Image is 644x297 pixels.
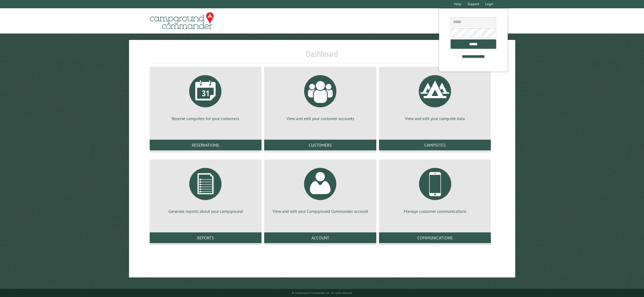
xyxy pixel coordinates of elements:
[271,71,370,121] a: View and edit your customer accounts
[150,140,262,150] a: Reservations
[385,208,485,214] p: Manage customer communications
[379,232,491,243] a: Communications
[156,71,255,121] a: Reserve campsites for your customers
[385,71,485,121] a: View and edit your campsite data
[156,164,255,214] a: Generate reports about your campground
[148,49,496,63] h1: Dashboard
[271,208,370,214] p: View and edit your Campground Commander account
[156,116,255,121] p: Reserve campsites for your customers
[271,116,370,121] p: View and edit your customer accounts
[292,291,352,295] small: © Campground Commander LLC. All rights reserved.
[264,140,376,150] a: Customers
[379,140,491,150] a: Campsites
[148,10,215,31] img: Campground Commander
[156,208,255,214] p: Generate reports about your campground
[385,116,485,121] p: View and edit your campsite data
[264,232,376,243] a: Account
[271,164,370,214] a: View and edit your Campground Commander account
[385,164,485,214] a: Manage customer communications
[150,232,262,243] a: Reports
